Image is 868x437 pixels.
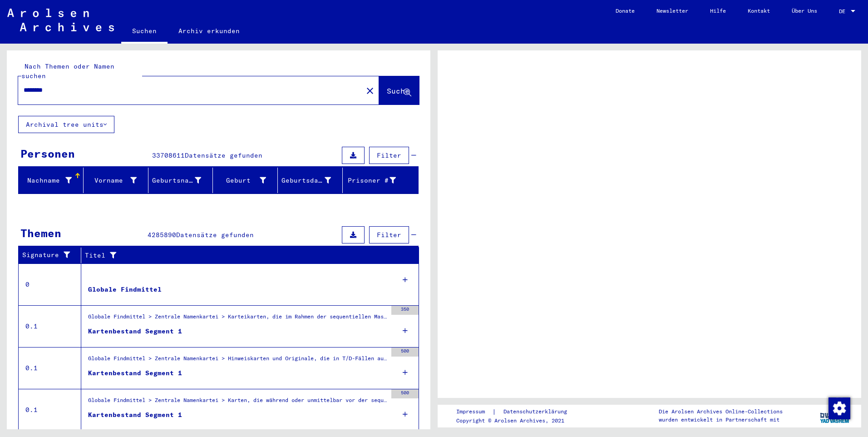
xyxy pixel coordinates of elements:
div: Signature [22,248,83,263]
a: Archiv erkunden [168,20,251,42]
div: Prisoner # [346,176,396,185]
td: 0.1 [19,305,81,347]
div: Geburtsdatum [281,176,331,185]
div: Geburtsname [152,173,213,188]
div: Geburtsname [152,176,202,185]
span: Datensätze gefunden [176,231,254,239]
div: | [456,407,578,417]
div: Kartenbestand Segment 1 [88,410,182,420]
span: DE [839,8,849,15]
mat-header-cell: Nachname [19,168,84,193]
div: Globale Findmittel > Zentrale Namenkartei > Karteikarten, die im Rahmen der sequentiellen Massend... [88,313,387,325]
div: 350 [391,306,419,315]
mat-icon: close [365,85,375,96]
div: Geburtsdatum [281,173,342,188]
p: Copyright © Arolsen Archives, 2021 [456,417,578,425]
div: Kartenbestand Segment 1 [88,368,182,378]
div: Geburt‏ [217,173,277,188]
div: Titel [85,251,401,260]
div: Personen [20,145,75,162]
td: 0 [19,263,81,305]
div: Globale Findmittel > Zentrale Namenkartei > Hinweiskarten und Originale, die in T/D-Fällen aufgef... [88,354,387,367]
div: Nachname [22,173,83,188]
span: 4285890 [148,231,176,239]
div: Themen [20,225,61,241]
span: Filter [377,231,401,239]
div: Vorname [87,176,137,185]
mat-header-cell: Geburt‏ [213,168,278,193]
span: Datensätze gefunden [185,151,262,159]
td: 0.1 [19,389,81,431]
img: Arolsen_neg.svg [7,9,114,31]
div: Globale Findmittel [88,285,162,294]
mat-header-cell: Vorname [84,168,148,193]
mat-header-cell: Geburtsdatum [278,168,343,193]
div: 500 [391,348,419,357]
td: 0.1 [19,347,81,389]
button: Filter [369,226,409,243]
button: Clear [361,81,379,99]
div: Titel [85,248,410,263]
button: Suche [379,76,419,104]
span: Filter [377,151,401,159]
div: Vorname [87,173,148,188]
span: Suche [387,86,409,95]
a: Datenschutzerklärung [496,407,578,417]
button: Archival tree units [18,116,114,133]
div: Geburt‏ [217,176,266,185]
div: 500 [391,389,419,398]
div: Prisoner # [346,173,407,188]
div: Nachname [22,176,72,185]
span: 33708611 [152,151,185,159]
div: Kartenbestand Segment 1 [88,327,182,336]
a: Impressum [456,407,492,417]
mat-label: Nach Themen oder Namen suchen [21,62,114,80]
mat-header-cell: Geburtsname [148,168,213,193]
img: yv_logo.png [818,404,852,427]
button: Filter [369,147,409,164]
img: Zustimmung ändern [829,397,850,419]
p: Die Arolsen Archives Online-Collections [659,407,783,416]
div: Signature [22,250,74,260]
div: Globale Findmittel > Zentrale Namenkartei > Karten, die während oder unmittelbar vor der sequenti... [88,396,387,409]
a: Suchen [121,20,168,44]
p: wurden entwickelt in Partnerschaft mit [659,416,783,424]
mat-header-cell: Prisoner # [343,168,418,193]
